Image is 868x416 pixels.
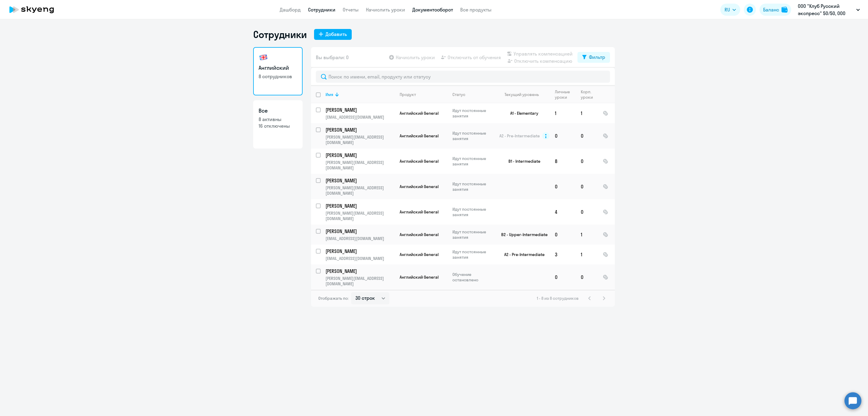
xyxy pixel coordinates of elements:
[400,92,447,97] div: Продукт
[259,116,297,123] p: 8 активны
[452,156,494,167] p: Идут постоянные занятия
[494,103,550,123] td: A1 - Elementary
[494,149,550,174] td: B1 - Intermediate
[576,103,598,123] td: 1
[325,134,395,145] p: [PERSON_NAME][EMAIL_ADDRESS][DOMAIN_NAME]
[581,89,598,100] div: Корп. уроки
[550,225,576,245] td: 0
[253,47,303,95] a: Английский8 сотрудников
[576,149,598,174] td: 0
[452,206,494,217] p: Идут постоянные занятия
[795,2,863,17] button: ООО "Клуб Русский экспресс" 50/50, ООО "Клуб Русский экспресс"
[314,29,352,40] button: Добавить
[452,108,494,119] p: Идут постоянные занятия
[494,225,550,245] td: B2 - Upper-Intermediate
[550,199,576,225] td: 4
[550,103,576,123] td: 1
[400,252,439,257] span: Английский General
[452,92,465,97] div: Статус
[325,268,394,274] p: [PERSON_NAME]
[550,264,576,290] td: 0
[259,73,297,80] p: 8 сотрудников
[400,133,439,139] span: Английский General
[576,174,598,199] td: 0
[325,268,395,274] a: [PERSON_NAME]
[400,158,439,164] span: Английский General
[576,199,598,225] td: 0
[499,133,540,139] span: A2 - Pre-Intermediate
[325,160,395,171] p: [PERSON_NAME][EMAIL_ADDRESS][DOMAIN_NAME]
[325,92,395,97] div: Имя
[499,92,550,97] div: Текущий уровень
[400,92,416,97] div: Продукт
[452,229,494,240] p: Идут постоянные занятия
[400,110,439,116] span: Английский General
[308,7,335,13] a: Сотрудники
[577,52,610,63] button: Фильтр
[325,177,394,184] p: [PERSON_NAME]
[316,71,610,83] input: Поиск по имени, email, продукту или статусу
[550,149,576,174] td: 8
[550,245,576,264] td: 3
[325,256,395,261] p: [EMAIL_ADDRESS][DOMAIN_NAME]
[763,6,779,13] div: Баланс
[325,114,395,120] p: [EMAIL_ADDRESS][DOMAIN_NAME]
[325,152,394,158] p: [PERSON_NAME]
[325,126,394,133] p: [PERSON_NAME]
[325,210,395,221] p: [PERSON_NAME][EMAIL_ADDRESS][DOMAIN_NAME]
[325,203,394,209] p: [PERSON_NAME]
[325,276,395,286] p: [PERSON_NAME][EMAIL_ADDRESS][DOMAIN_NAME]
[400,184,439,189] span: Английский General
[325,107,395,113] a: [PERSON_NAME]
[400,232,439,237] span: Английский General
[259,123,297,129] p: 16 отключены
[253,100,303,149] a: Все8 активны16 отключены
[325,152,395,158] a: [PERSON_NAME]
[555,89,576,100] div: Личные уроки
[325,248,395,254] a: [PERSON_NAME]
[366,7,405,13] a: Начислить уроки
[452,272,494,283] p: Обучение остановлено
[555,89,572,100] div: Личные уроки
[318,296,349,301] span: Отображать по:
[400,209,439,215] span: Английский General
[316,54,349,61] span: Вы выбрали: 0
[550,123,576,149] td: 0
[325,92,333,97] div: Имя
[576,245,598,264] td: 1
[325,185,395,196] p: [PERSON_NAME][EMAIL_ADDRESS][DOMAIN_NAME]
[325,126,395,133] a: [PERSON_NAME]
[325,203,395,209] a: [PERSON_NAME]
[325,236,395,241] p: [EMAIL_ADDRESS][DOMAIN_NAME]
[576,123,598,149] td: 0
[798,2,854,17] p: ООО "Клуб Русский экспресс" 50/50, ООО "Клуб Русский экспресс"
[581,89,594,100] div: Корп. уроки
[325,107,394,113] p: [PERSON_NAME]
[494,245,550,264] td: A2 - Pre-Intermediate
[576,225,598,245] td: 1
[505,92,539,97] div: Текущий уровень
[343,7,359,13] a: Отчеты
[259,107,297,115] h3: Все
[325,177,395,184] a: [PERSON_NAME]
[280,7,301,13] a: Дашборд
[759,4,791,16] button: Балансbalance
[253,28,307,40] h1: Сотрудники
[259,53,268,62] img: english
[259,64,297,72] h3: Английский
[325,30,347,38] div: Добавить
[325,228,395,235] a: [PERSON_NAME]
[725,6,730,13] span: RU
[537,296,579,301] span: 1 - 8 из 8 сотрудников
[452,92,494,97] div: Статус
[325,248,394,254] p: [PERSON_NAME]
[412,7,453,13] a: Документооборот
[452,181,494,192] p: Идут постоянные занятия
[460,7,492,13] a: Все продукты
[325,228,394,235] p: [PERSON_NAME]
[576,264,598,290] td: 0
[400,274,439,280] span: Английский General
[589,53,605,61] div: Фильтр
[452,249,494,260] p: Идут постоянные занятия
